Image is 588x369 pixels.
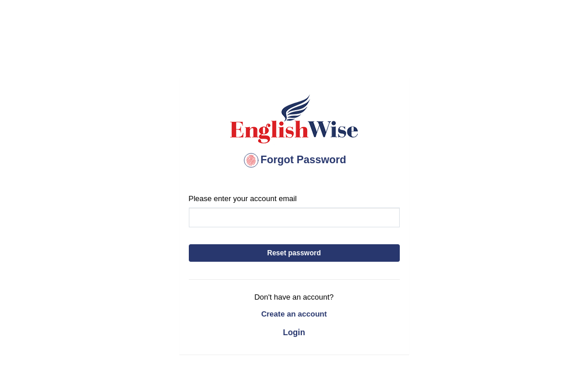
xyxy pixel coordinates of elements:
a: Create an account [189,308,400,319]
a: Login [189,322,400,342]
img: English Wise [228,93,361,145]
label: Please enter your account email [189,193,297,204]
span: Forgot Password [242,154,346,166]
p: Don't have an account? [189,291,400,303]
button: Reset password [189,244,400,262]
